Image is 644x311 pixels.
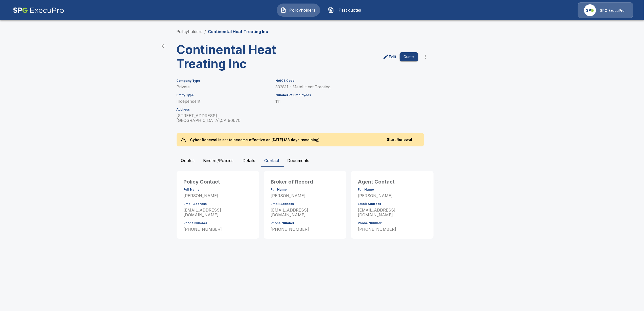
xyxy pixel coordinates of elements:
[260,154,283,167] button: Contact
[400,52,418,62] button: Quote
[358,178,426,186] h6: Agent Contact
[276,99,418,104] p: 111
[186,133,324,146] p: Cyber Renewal is set to become effective on [DATE] (33 days remaining)
[184,188,252,191] h6: Full Name
[271,178,339,186] h6: Broker of Record
[277,4,320,17] button: Policyholders IconPolicyholders
[177,29,268,35] nav: breadcrumb
[382,53,398,61] a: edit
[584,4,596,16] img: Agency Icon
[177,113,270,123] p: [STREET_ADDRESS] [GEOGRAPHIC_DATA] , CA 90670
[177,79,270,83] h6: Company Type
[420,52,430,62] button: more
[177,99,270,104] p: Independent
[358,202,426,206] h6: Email Address
[177,93,270,97] h6: Entity Type
[177,29,203,34] a: Policyholders
[271,202,339,206] h6: Email Address
[205,29,206,35] li: /
[184,227,252,232] p: [PHONE_NUMBER]
[177,43,301,71] h3: Continental Heat Treating Inc
[177,154,468,167] div: policyholder tabs
[184,193,252,198] p: [PERSON_NAME]
[289,7,316,13] span: Policyholders
[177,85,270,89] p: Private
[358,193,426,198] p: [PERSON_NAME]
[358,188,426,191] h6: Full Name
[280,7,287,13] img: Policyholders Icon
[283,154,314,167] button: Documents
[271,227,339,232] p: [PHONE_NUMBER]
[199,154,238,167] button: Binders/Policies
[158,41,169,51] a: back
[276,93,418,97] h6: Number of Employees
[271,188,339,191] h6: Full Name
[13,2,64,18] img: AA Logo
[358,227,426,232] p: [PHONE_NUMBER]
[578,2,633,18] a: Agency IconSPG ExecuPro
[271,221,339,225] h6: Phone Number
[184,202,252,206] h6: Email Address
[177,108,270,111] h6: Address
[238,154,260,167] button: Details
[208,29,268,35] p: Continental Heat Treating Inc
[379,135,420,144] button: Start Renewal
[324,4,368,17] button: Past quotes IconPast quotes
[336,7,364,13] span: Past quotes
[184,221,252,225] h6: Phone Number
[184,208,252,217] p: [EMAIL_ADDRESS][DOMAIN_NAME]
[276,85,418,89] p: 332811 - Metal Heat Treating
[177,154,199,167] button: Quotes
[600,8,625,13] p: SPG ExecuPro
[358,208,426,217] p: [EMAIL_ADDRESS][DOMAIN_NAME]
[358,221,426,225] h6: Phone Number
[276,79,418,83] h6: NAICS Code
[271,208,339,217] p: [EMAIL_ADDRESS][DOMAIN_NAME]
[184,178,252,186] h6: Policy Contact
[271,193,339,198] p: [PERSON_NAME]
[389,54,397,60] p: Edit
[328,7,334,13] img: Past quotes Icon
